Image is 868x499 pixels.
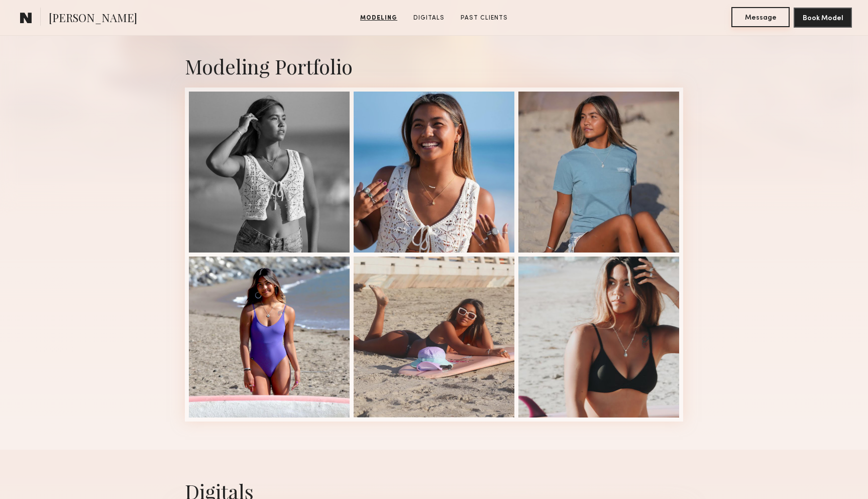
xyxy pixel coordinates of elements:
[409,14,449,23] a: Digitals
[731,7,790,27] button: Message
[794,13,852,22] a: Book Model
[794,8,852,28] button: Book Model
[185,53,683,79] div: Modeling Portfolio
[49,10,137,28] span: [PERSON_NAME]
[356,14,401,23] a: Modeling
[457,14,512,23] a: Past Clients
